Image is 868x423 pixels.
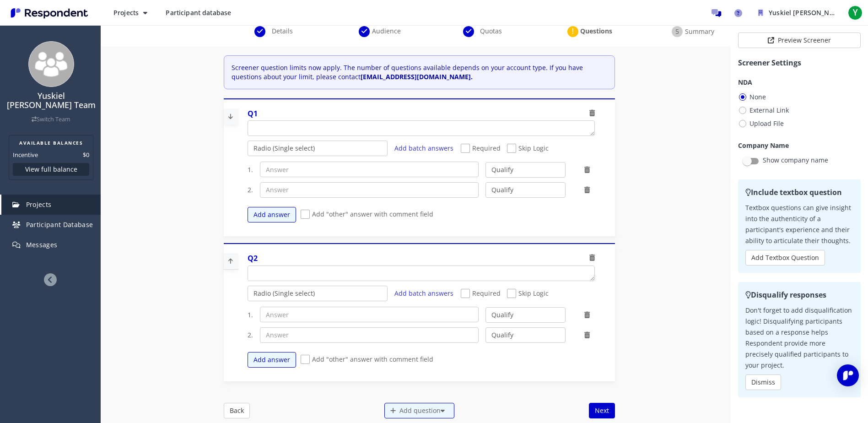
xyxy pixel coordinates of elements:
span: Add batch answers [394,289,453,298]
p: Don't forget to add disqualification logic! Disqualifying participants based on a response helps ... [745,305,853,371]
button: Dismiss [745,374,781,390]
span: Upload File [738,118,784,129]
span: 2. [248,185,253,195]
div: Open Intercom Messenger [837,364,859,386]
p: Textbox questions can give insight into the authenticity of a participant's experience and their ... [745,202,853,246]
span: Questions [580,27,610,36]
span: External Link [738,105,789,116]
button: Add Textbox Question [745,250,825,266]
a: Help and support [729,4,747,22]
input: Answer [260,307,479,322]
span: Yuskiel [PERSON_NAME] Team [769,8,865,17]
span: Required [461,144,501,155]
span: Projects [26,200,52,209]
p: Show company name [763,155,828,166]
button: Y [846,5,864,21]
span: Add "other" answer with comment field [301,210,433,221]
span: Add "other" answer with comment field [301,355,433,366]
span: Add batch answers [394,144,453,152]
button: Add answer [248,352,296,368]
span: None [738,92,766,103]
a: Participant database [158,5,238,21]
input: Answer [260,327,479,343]
span: 2. [248,331,253,340]
dt: Incentive [13,150,38,159]
div: Audience [328,26,432,37]
h2: Disqualify responses [745,289,853,300]
span: Skip Logic [507,144,549,155]
a: Switch Team [32,115,70,123]
h1: Screener Settings [738,57,861,68]
button: Add answer [248,207,296,222]
a: Add batch answers [394,289,454,298]
div: Summary [641,26,745,37]
span: Messages [26,240,58,249]
strong: [EMAIL_ADDRESS][DOMAIN_NAME]. [361,72,473,81]
span: Required [461,289,501,300]
h2: Include textbox question [745,187,853,198]
span: Y [848,5,863,20]
div: Q1 [248,108,258,119]
textarea: Which of the following categories best describes your firm's total assets under management (AUM)? [248,266,594,281]
span: 1. [248,165,253,174]
span: Participant database [166,8,231,17]
span: Audience [372,27,402,36]
span: Skip Logic [507,289,549,300]
span: Details [267,27,297,36]
textarea: Which of the following categories best describes your firm's total assets under management (AUM)? [248,121,594,136]
button: Next [589,403,615,418]
h2: AVAILABLE BALANCES [13,139,89,146]
div: Questions [537,26,641,37]
section: Balance summary [9,135,93,180]
h1: NDA [738,77,861,87]
span: Quotas [476,27,506,36]
span: Projects [113,8,139,17]
button: View full balance [13,163,89,176]
button: Yuskiel Amaro Team [751,5,842,21]
dd: $0 [83,150,89,159]
span: Participant Database [26,220,93,229]
span: 1. [248,310,253,320]
p: Screener question limits now apply. The number of questions available depends on your account typ... [232,63,609,81]
div: Quotas [432,26,537,37]
h4: Yuskiel [PERSON_NAME] Team [6,92,96,110]
button: Projects [106,5,155,21]
div: Details [224,26,328,37]
div: Add question [384,403,454,418]
button: Preview Screener [738,33,861,48]
div: Q2 [248,253,258,264]
button: Back [224,403,250,418]
img: team_avatar_256.png [28,41,74,87]
h1: Company Name [738,141,861,150]
input: Answer [260,182,479,198]
input: Answer [260,162,479,177]
span: Summary [685,27,715,36]
a: Message participants [707,4,725,22]
a: Add batch answers [394,144,454,153]
img: Respondent [7,5,92,21]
